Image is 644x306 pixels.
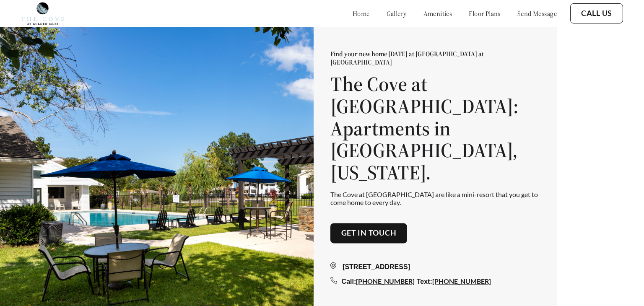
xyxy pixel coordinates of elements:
[330,262,540,272] div: [STREET_ADDRESS]
[517,9,557,18] a: send message
[417,278,432,285] span: Text:
[330,190,540,206] p: The Cove at [GEOGRAPHIC_DATA] are like a mini-resort that you get to come home to every day.
[423,9,452,18] a: amenities
[330,73,540,184] h1: The Cove at [GEOGRAPHIC_DATA]: Apartments in [GEOGRAPHIC_DATA], [US_STATE].
[341,229,397,238] a: Get in touch
[330,49,540,66] p: Find your new home [DATE] at [GEOGRAPHIC_DATA] at [GEOGRAPHIC_DATA]
[581,9,612,18] a: Call Us
[353,9,370,18] a: home
[356,277,415,285] a: [PHONE_NUMBER]
[387,9,407,18] a: gallery
[342,278,356,285] span: Call:
[21,2,64,25] img: Company logo
[330,223,408,244] button: Get in touch
[570,3,623,23] button: Call Us
[469,9,501,18] a: floor plans
[432,277,491,285] a: [PHONE_NUMBER]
